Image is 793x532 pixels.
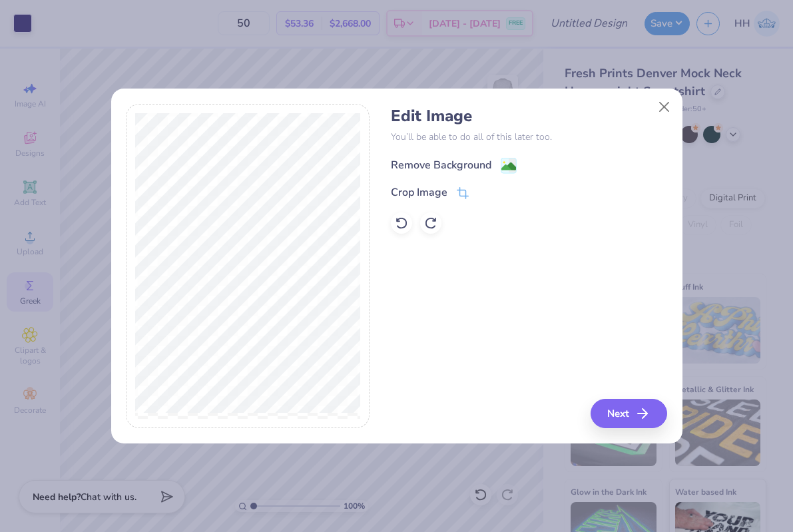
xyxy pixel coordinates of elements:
button: Close [651,95,676,120]
p: You’ll be able to do all of this later too. [391,130,667,144]
button: Next [591,399,667,428]
div: Remove Background [391,157,491,173]
h4: Edit Image [391,107,667,126]
div: Crop Image [391,184,447,200]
